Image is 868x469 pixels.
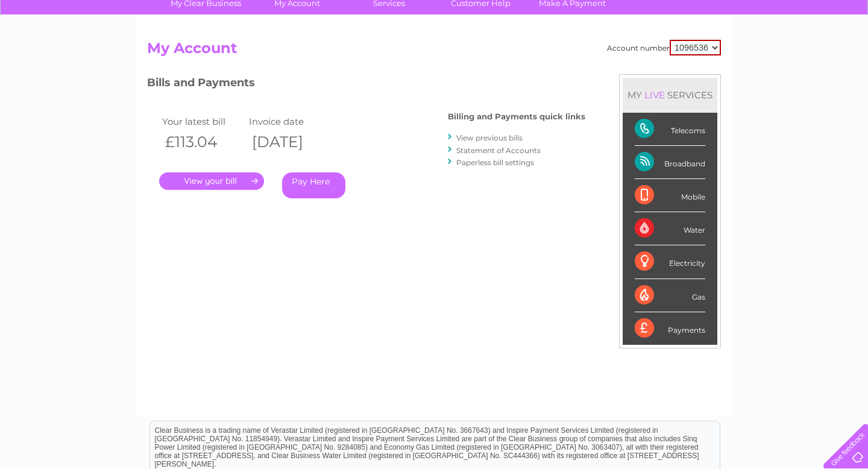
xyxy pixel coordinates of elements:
a: Log out [828,51,857,60]
div: MY SERVICES [623,78,717,112]
a: Energy [686,51,712,60]
div: Gas [635,279,705,312]
a: Telecoms [720,51,756,60]
a: Pay Here [282,172,345,198]
img: logo.png [30,31,92,68]
h4: Billing and Payments quick links [448,112,585,121]
div: Payments [635,312,705,345]
a: Water [656,51,679,60]
div: Telecoms [635,113,705,146]
td: Invoice date [246,113,333,130]
h2: My Account [147,40,721,63]
a: 0333 014 3131 [641,6,724,21]
div: Account number [607,40,721,55]
div: Clear Business is a trading name of Verastar Limited (registered in [GEOGRAPHIC_DATA] No. 3667643... [150,7,720,58]
div: Broadband [635,146,705,179]
a: Statement of Accounts [456,146,541,155]
a: . [159,172,264,190]
div: LIVE [642,89,667,101]
a: Blog [763,51,781,60]
a: View previous bills [456,133,523,142]
div: Mobile [635,179,705,212]
th: £113.04 [159,130,246,154]
td: Your latest bill [159,113,246,130]
div: Electricity [635,245,705,279]
th: [DATE] [246,130,333,154]
a: Paperless bill settings [456,158,534,167]
a: Contact [788,51,817,60]
h3: Bills and Payments [147,74,585,95]
div: Water [635,212,705,245]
